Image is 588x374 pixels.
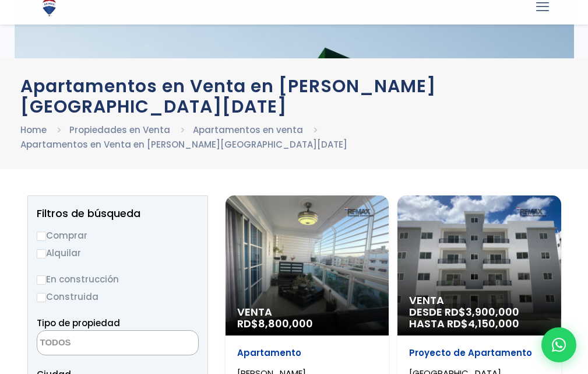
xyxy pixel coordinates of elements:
[409,347,550,359] p: Proyecto de Apartamento
[37,249,46,258] input: Alquilar
[258,316,313,331] span: 8,800,000
[193,124,303,136] a: Apartamentos en venta
[37,246,199,260] label: Alquilar
[37,275,46,285] input: En construcción
[20,124,47,136] a: Home
[37,293,46,302] input: Construida
[37,208,199,219] h2: Filtros de búsqueda
[20,137,347,152] li: Apartamentos en Venta en [PERSON_NAME][GEOGRAPHIC_DATA][DATE]
[409,295,550,306] span: Venta
[409,306,550,330] span: DESDE RD$
[237,316,313,331] span: RD$
[69,124,170,136] a: Propiedades en Venta
[37,232,46,241] input: Comprar
[20,76,568,117] h1: Apartamentos en Venta en [PERSON_NAME][GEOGRAPHIC_DATA][DATE]
[409,318,550,330] span: HASTA RD$
[37,331,150,356] textarea: Search
[37,228,199,243] label: Comprar
[37,289,199,304] label: Construida
[37,317,120,329] span: Tipo de propiedad
[468,316,519,331] span: 4,150,000
[466,305,519,319] span: 3,900,000
[237,306,378,318] span: Venta
[37,272,199,286] label: En construcción
[237,347,378,359] p: Apartamento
